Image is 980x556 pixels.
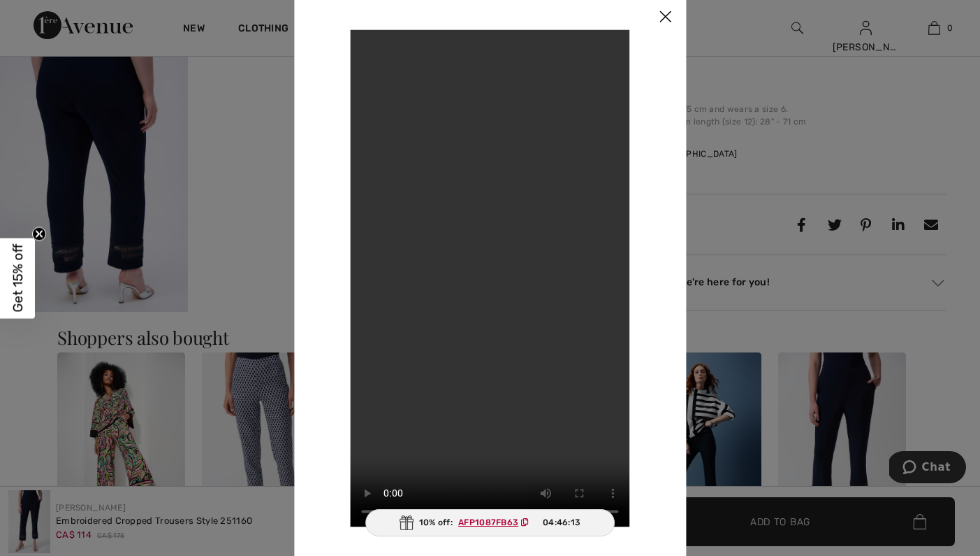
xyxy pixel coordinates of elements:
[10,244,26,313] span: Get 15% off
[400,515,414,530] img: Gift.svg
[32,227,46,241] button: Close teaser
[351,29,630,527] video: Your browser does not support the video tag.
[365,509,615,536] div: 10% off:
[458,518,518,527] ins: AFP1087FB63
[33,10,61,22] span: Chat
[543,516,580,529] span: 04:46:13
